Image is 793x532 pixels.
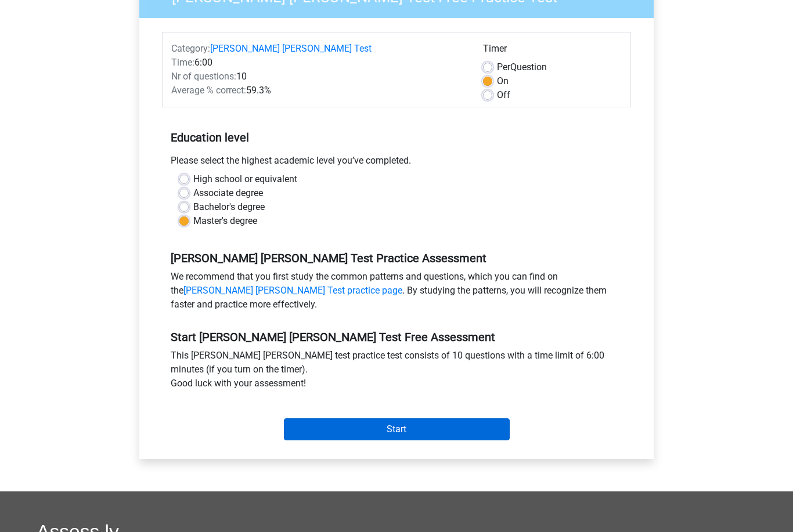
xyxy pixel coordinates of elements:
[171,252,622,266] h5: [PERSON_NAME] [PERSON_NAME] Test Practice Assessment
[210,44,372,55] a: [PERSON_NAME] [PERSON_NAME] Test
[193,187,263,201] label: Associate degree
[163,84,474,98] div: 59.3%
[483,42,622,61] div: Timer
[162,270,631,317] div: We recommend that you first study the common patterns and questions, which you can find on the . ...
[193,173,297,187] label: High school or equivalent
[497,89,510,103] label: Off
[171,85,246,96] span: Average % correct:
[193,215,257,229] label: Master's degree
[162,349,631,396] div: This [PERSON_NAME] [PERSON_NAME] test practice test consists of 10 questions with a time limit of...
[163,70,474,84] div: 10
[497,62,510,73] span: Per
[171,57,194,68] span: Time:
[163,56,474,70] div: 6:00
[183,285,402,296] a: [PERSON_NAME] [PERSON_NAME] Test practice page
[497,61,547,75] label: Question
[171,126,622,150] h5: Education level
[171,44,210,55] span: Category:
[171,71,236,82] span: Nr of questions:
[162,154,631,173] div: Please select the highest academic level you’ve completed.
[193,201,265,215] label: Bachelor's degree
[284,419,510,441] input: Start
[497,75,509,89] label: On
[171,331,622,345] h5: Start [PERSON_NAME] [PERSON_NAME] Test Free Assessment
